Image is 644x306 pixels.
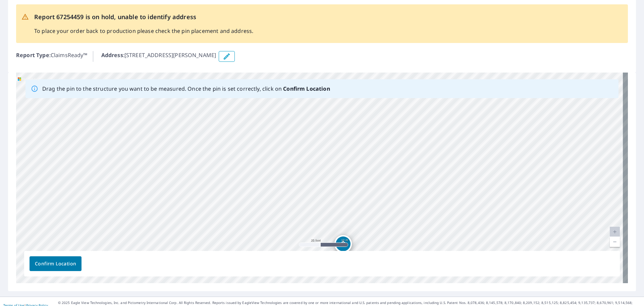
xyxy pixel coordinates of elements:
[35,260,76,268] span: Confirm Location
[610,227,620,237] a: Current Level 20, Zoom In Disabled
[34,12,253,21] p: Report 67254459 is on hold, unable to identify address
[283,85,330,92] b: Confirm Location
[34,27,253,35] p: To place your order back to production please check the pin placement and address.
[30,256,82,271] button: Confirm Location
[101,51,123,59] b: Address
[101,51,216,62] p: : [STREET_ADDRESS][PERSON_NAME]
[16,51,49,59] b: Report Type
[334,235,352,256] div: Dropped pin, building 1, Residential property, 1300 Berryhill St Milan, NM 87021
[16,51,88,62] p: : ClaimsReady™
[42,85,330,93] p: Drag the pin to the structure you want to be measured. Once the pin is set correctly, click on
[610,237,620,247] a: Current Level 20, Zoom Out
